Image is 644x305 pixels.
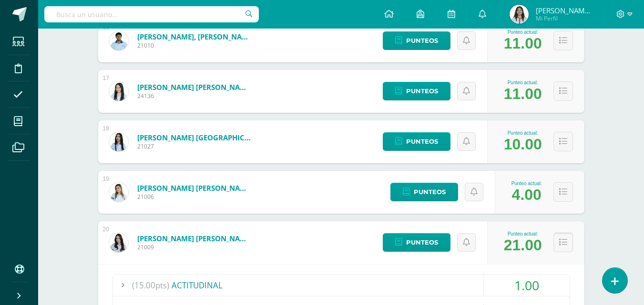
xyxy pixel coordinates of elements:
a: [PERSON_NAME] [PERSON_NAME] [137,234,252,243]
a: Punteos [390,183,458,201]
div: Punteo actual: [504,80,542,85]
a: Punteos [383,31,450,50]
a: [PERSON_NAME], [PERSON_NAME] [137,32,252,41]
span: Punteos [406,234,438,251]
span: Punteos [414,183,446,201]
div: 11.00 [504,35,542,52]
span: [PERSON_NAME] [PERSON_NAME] [536,6,593,15]
div: 4.00 [512,186,542,204]
img: e6ec13dc7c44963d79c91e99c6a243b8.png [109,132,128,151]
div: 10.00 [504,136,542,153]
img: 6c00b0f364760c5beb26b5e8806eda8b.png [109,82,128,101]
span: Punteos [406,32,438,49]
div: 21.00 [504,236,542,254]
div: 19 [103,176,109,182]
a: [PERSON_NAME] [GEOGRAPHIC_DATA], [PERSON_NAME] [137,133,252,142]
div: 1.00 [484,275,570,296]
div: 20 [103,226,109,233]
span: 24136 [137,92,252,100]
a: Punteos [383,132,450,151]
span: (15.00pts) [132,275,169,296]
img: 4f2917083360f1ad63b2efe926c98099.png [109,233,128,252]
input: Busca un usuario... [44,6,259,22]
img: 325f84874dd36731ed57b423ef314c7f.png [109,31,128,50]
div: Punteo actual: [504,130,542,136]
img: 211620a42b4d4c323798e66537dd9bac.png [510,5,529,24]
span: 21009 [137,243,252,251]
a: [PERSON_NAME] [PERSON_NAME] [137,82,252,92]
div: ACTITUDINAL [113,275,570,296]
span: 21006 [137,193,252,201]
span: 21027 [137,142,252,150]
div: 17 [103,75,109,81]
span: 21010 [137,41,252,49]
div: 11.00 [504,85,542,103]
div: 18 [103,125,109,132]
div: Punteo actual: [511,181,542,186]
a: [PERSON_NAME] [PERSON_NAME] [137,183,252,193]
span: Mi Perfil [536,14,593,22]
span: Punteos [406,133,438,150]
div: Punteo actual: [504,30,542,35]
div: Punteo actual: [504,231,542,236]
span: Punteos [406,82,438,100]
img: ceb4d7190236ce15f6ab124372554d84.png [109,183,128,202]
a: Punteos [383,233,450,252]
a: Punteos [383,82,450,100]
